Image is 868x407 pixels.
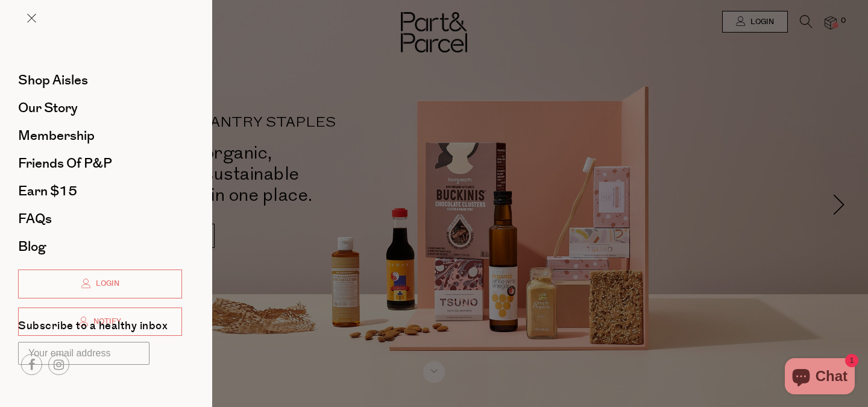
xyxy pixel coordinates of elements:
input: Your email address [18,342,149,365]
span: Membership [18,126,95,145]
span: Blog [18,237,46,256]
span: Shop Aisles [18,71,88,90]
a: Blog [18,240,182,253]
span: Login [93,279,119,289]
span: Earn $15 [18,181,77,201]
a: Shop Aisles [18,74,182,87]
span: Notify [90,317,121,327]
a: Login [18,270,182,298]
a: Membership [18,129,182,142]
a: Our Story [18,101,182,115]
span: Friends of P&P [18,154,112,173]
label: Subscribe to a healthy inbox [18,321,168,336]
a: Earn $15 [18,185,182,198]
a: Friends of P&P [18,157,182,170]
a: Notify [18,308,182,336]
span: FAQs [18,209,52,229]
span: Our Story [18,98,78,118]
inbox-online-store-chat: Shopify online store chat [781,358,858,397]
a: FAQs [18,212,182,226]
